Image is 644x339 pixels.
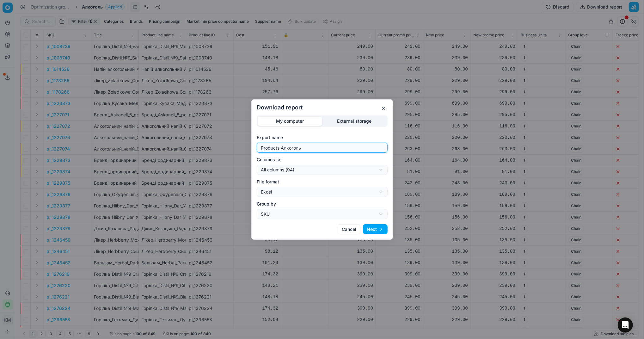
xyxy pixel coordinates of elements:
[258,117,322,126] button: My computer
[322,117,387,126] button: External storage
[257,201,388,207] label: Group by
[257,105,388,110] h2: Download report
[257,179,388,185] label: File format
[338,224,360,234] button: Cancel
[257,157,388,163] label: Columns set
[363,224,388,234] button: Next
[257,134,388,141] label: Export name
